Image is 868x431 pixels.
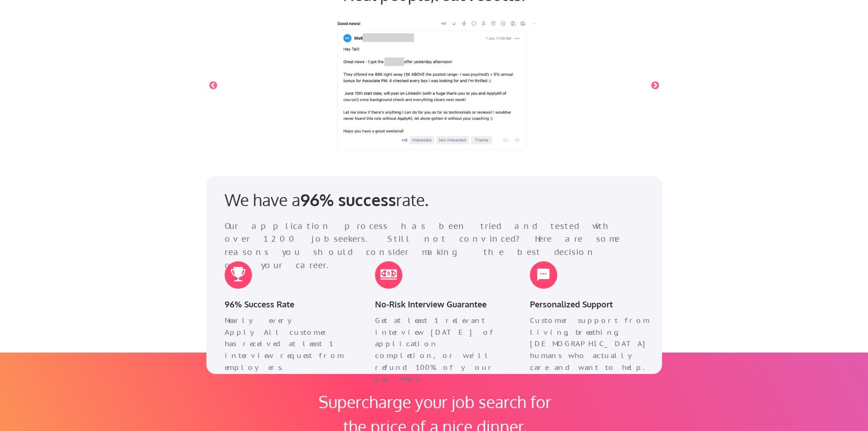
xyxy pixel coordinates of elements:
div: Customer support from living, breathing, [DEMOGRAPHIC_DATA] humans who actually care and want to ... [530,315,653,373]
strong: 96% success [300,189,396,210]
div: No-Risk Interview Guarantee [375,298,498,311]
div: Our application process has been tried and tested with over 1200 jobseekers. Still not convinced?... [225,220,630,272]
img: Molly.png [220,16,648,156]
button: Next [651,81,660,90]
div: We have a rate. [225,190,489,209]
div: Nearly every ApplyAll customer has received at least 1 interview request from employers. [225,315,348,373]
div: Personalized Support [530,298,653,311]
div: 96% Success Rate [225,298,348,311]
div: Get at least 1 relevant interview [DATE] of application completion, or we'll refund 100% of your ... [375,315,498,385]
button: Previous [209,81,218,90]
